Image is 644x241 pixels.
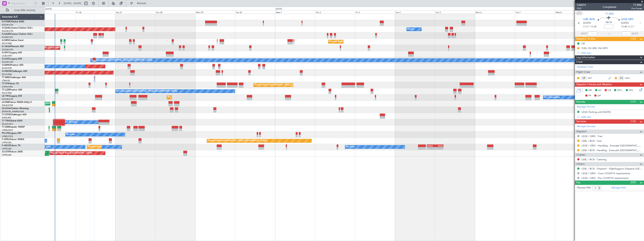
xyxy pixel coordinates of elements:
a: DGAA/ACC [2,123,13,125]
span: T7-LZZI [2,89,10,91]
span: Crew [576,60,583,64]
div: CP [581,76,587,80]
div: A/C Unavailable [GEOGRAPHIC_DATA] ([GEOGRAPHIC_DATA]) [116,88,177,94]
a: T7-TRXGlobal 6500 [2,120,22,122]
a: LEGE / GRO - Fuel [582,135,602,138]
span: LEGE GRO [621,18,633,21]
span: G-JAGA [2,45,11,48]
a: G-SIRSCitation Excel [2,39,23,41]
a: G-ENRGPraetor 600 [2,64,23,66]
div: A/C Unavailable [544,95,560,100]
div: CB [582,42,585,45]
span: 11:30 [590,25,596,29]
a: T7-LZZIPraetor 600 [2,89,22,91]
button: Refresh [128,0,151,6]
span: G-SPCY [2,52,10,54]
span: (1/5) [630,119,636,123]
a: Manage Services [577,125,596,128]
span: P3/5 [577,7,586,10]
a: LGAV/ATH [2,54,12,57]
a: LX-AOACitation Mustang [2,107,29,110]
button: UTC [576,11,582,15]
span: G-FOMO [2,21,11,23]
a: CS-DTRFalcon 2000 [2,151,23,153]
div: A/C Unavailable [GEOGRAPHIC_DATA] ([GEOGRAPHIC_DATA]) [91,57,152,63]
span: Dispatch Checks and Weather [576,82,612,87]
span: T7-BRE [605,12,614,16]
div: WSSL [435,145,443,147]
div: Planned Maint [GEOGRAPHIC_DATA] ([GEOGRAPHIC_DATA]) [168,95,227,100]
div: Fri 26 [75,10,115,14]
div: Sun 28 [155,10,195,14]
span: Flight Crew [576,70,590,74]
span: Pos Owner [631,7,642,10]
span: (1/1) [630,100,636,104]
span: Only With Activity [10,9,40,12]
a: SKY [588,76,596,80]
div: Planned Maint [GEOGRAPHIC_DATA] ([GEOGRAPHIC_DATA]) [254,82,314,88]
span: T7-EMI [2,126,9,128]
div: Add new [581,51,642,54]
span: [DATE] [583,21,591,25]
div: Tue 30 [235,10,275,14]
a: F-HECDFalcon 7X [2,145,20,147]
a: EDLW/DTM [2,104,13,107]
a: G-GARECessna Citation XLS+ [2,33,33,35]
div: Completed [603,5,616,9]
span: Permits [576,100,585,104]
span: MF [588,89,592,92]
div: CS [618,76,624,80]
a: LFMN/NCE [2,129,13,132]
div: FUEL IN LEBL VIA WFS [582,47,608,50]
div: Mon 6 [475,10,515,14]
a: EGGW/LTN [2,48,13,51]
span: (1/2) [630,37,636,41]
span: F-HECD [2,145,10,147]
span: [DATE] - [DATE] [64,2,81,5]
a: [PERSON_NAME]/QSA [2,110,24,113]
div: [DATE] [276,8,282,11]
span: G-VNOR [2,70,11,72]
div: Add new [581,115,642,118]
span: FP [588,94,591,98]
a: LFPB/LBG [2,154,12,156]
span: LX-INB [2,101,9,103]
a: EGGW/LTN [2,98,13,101]
a: LFPB/LBG [2,141,12,144]
div: - [435,147,443,149]
a: EVRA/RIX [2,116,11,119]
div: Planned Maint [GEOGRAPHIC_DATA] ([GEOGRAPHIC_DATA]) [329,39,388,44]
div: Planned Maint Nice ([GEOGRAPHIC_DATA]) [50,150,92,156]
input: --:-- [588,32,597,36]
span: Dispatch To-Dos [576,37,595,41]
div: Planned Maint [GEOGRAPHIC_DATA] ([GEOGRAPHIC_DATA]) [208,138,267,144]
div: A/C Booked [65,119,77,125]
a: Manage Permits [577,105,595,109]
a: 9H-LPZLegacy 500 [2,132,21,134]
a: VHHH/HKG [2,85,13,88]
div: - [427,147,435,149]
span: 9H-LPZ [2,132,9,134]
div: Wed 1 [275,10,315,14]
a: EGLF/FAB [2,42,12,45]
div: Thu 25 [35,10,75,14]
div: No Crew [66,132,75,137]
div: Sat 4 [395,10,435,14]
span: F-GPNJ [2,138,10,141]
span: 11:40 [621,25,627,29]
span: T7-BRE [631,3,642,7]
a: T7-BREChallenger 604 [2,76,26,79]
span: T7-FFI [2,83,8,85]
a: LEBL / BCN - Dispatch - FlightSupport Dispatch [GEOGRAPHIC_DATA] [582,167,642,170]
span: LX-AOA [2,107,11,110]
a: EGGW/LTN [2,61,13,63]
span: (0/0) [630,180,636,184]
span: CR [608,89,611,92]
span: AC [598,89,602,92]
a: G-SPCYLegacy 650 [2,52,22,54]
a: LEGE / GRO - Pax COVID19 requirements [582,176,629,180]
span: LX-TRO [2,95,10,97]
span: T7-TRX [2,120,10,122]
span: FFC [629,89,633,92]
a: G-GAALCessna Citation XLS+ [2,27,33,29]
